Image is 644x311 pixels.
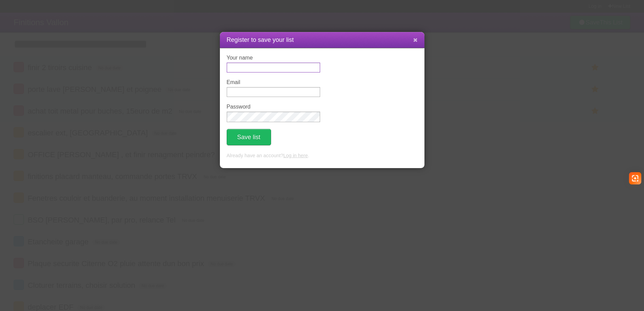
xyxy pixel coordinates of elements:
[227,104,320,110] label: Password
[283,153,308,158] a: Log in here
[227,152,418,160] p: Already have an account? .
[227,129,271,145] button: Save list
[227,79,320,85] label: Email
[227,55,320,61] label: Your name
[227,35,418,45] h1: Register to save your list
